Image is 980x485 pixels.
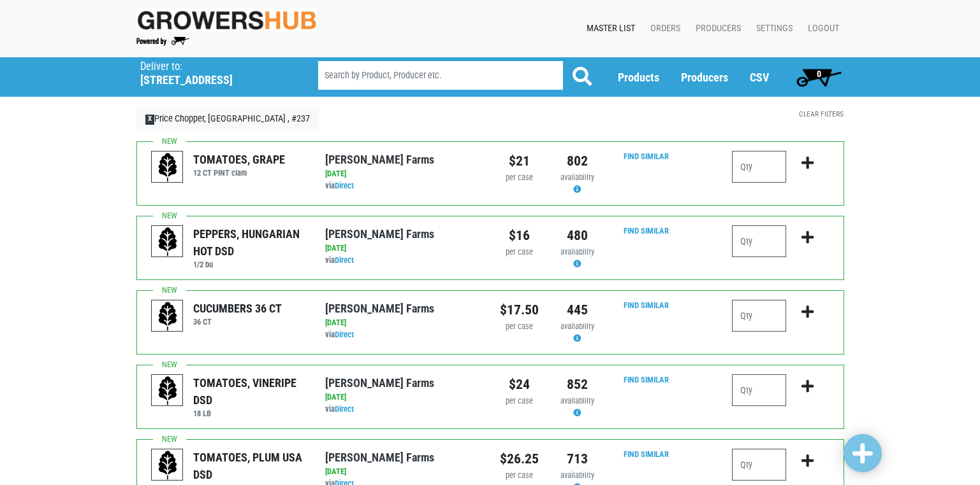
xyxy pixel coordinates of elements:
a: Direct [335,404,354,414]
span: X [145,115,155,125]
a: Find Similar [624,226,669,235]
img: Powered by Big Wheelbarrow [136,37,189,46]
div: 713 [558,449,597,469]
div: PEPPERS, HUNGARIAN HOT DSD [193,225,306,260]
h5: [STREET_ADDRESS] [140,73,286,87]
span: availability [560,321,594,331]
div: TOMATOES, VINERIPE DSD [193,374,306,409]
div: via [325,180,480,192]
a: XPrice Chopper, [GEOGRAPHIC_DATA] , #237 [136,107,319,131]
div: [DATE] [325,168,480,180]
h6: 18 LB [193,409,306,418]
a: Find Similar [624,300,669,310]
h6: 1/2 bu [193,260,306,269]
a: Master List [576,17,640,41]
span: availability [560,396,594,405]
span: availability [560,247,594,257]
a: Find Similar [624,375,669,384]
a: Products [618,71,659,84]
input: Qty [732,300,786,332]
div: $26.25 [500,449,539,469]
div: $17.50 [500,300,539,320]
a: Find Similar [624,151,669,161]
div: [DATE] [325,466,480,478]
div: 802 [558,151,597,171]
a: 0 [791,64,847,90]
span: Price Chopper, Binghamton , #237 (10 Glenwood Ave, Binghamton, NY 13905, USA) [140,57,295,87]
a: [PERSON_NAME] Farms [325,302,434,315]
div: per case [500,395,539,407]
div: per case [500,470,539,482]
div: 445 [558,300,597,320]
div: CUCUMBERS 36 CT [193,300,282,317]
a: Producers [681,71,728,84]
a: Direct [335,255,354,265]
img: placeholder-variety-43d6402dacf2d531de610a020419775a.svg [152,226,184,258]
h6: 36 CT [193,317,282,327]
input: Qty [732,151,786,183]
div: via [325,255,480,267]
div: TOMATOES, GRAPE [193,151,285,168]
input: Qty [732,449,786,481]
a: [PERSON_NAME] Farms [325,227,434,241]
div: 852 [558,374,597,395]
div: per case [500,172,539,184]
div: 480 [558,225,597,246]
div: $21 [500,151,539,171]
div: [DATE] [325,391,480,404]
a: Settings [746,17,798,41]
div: via [325,329,480,341]
a: Logout [798,17,844,41]
div: [DATE] [325,317,480,329]
a: Producers [685,17,746,41]
div: $16 [500,225,539,246]
img: placeholder-variety-43d6402dacf2d531de610a020419775a.svg [152,449,184,481]
a: Clear Filters [799,109,844,118]
a: Orders [640,17,685,41]
img: placeholder-variety-43d6402dacf2d531de610a020419775a.svg [152,300,184,332]
a: Direct [335,330,354,339]
a: [PERSON_NAME] Farms [325,376,434,390]
span: availability [560,172,594,182]
div: per case [500,246,539,258]
input: Search by Product, Producer etc. [318,61,563,90]
div: $24 [500,374,539,395]
a: [PERSON_NAME] Farms [325,153,434,166]
h6: 12 CT PINT clam [193,168,285,178]
div: via [325,404,480,416]
a: Direct [335,181,354,190]
span: availability [560,470,594,480]
input: Qty [732,374,786,406]
div: TOMATOES, PLUM USA DSD [193,449,306,483]
input: Qty [732,225,786,257]
a: Find Similar [624,449,669,459]
a: [PERSON_NAME] Farms [325,451,434,464]
a: CSV [750,71,769,84]
img: original-fc7597fdc6adbb9d0e2ae620e786d1a2.jpg [136,8,318,32]
img: placeholder-variety-43d6402dacf2d531de610a020419775a.svg [152,375,184,407]
div: per case [500,321,539,333]
img: placeholder-variety-43d6402dacf2d531de610a020419775a.svg [152,151,184,183]
p: Deliver to: [140,60,286,73]
span: 0 [817,69,821,79]
div: [DATE] [325,243,480,255]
